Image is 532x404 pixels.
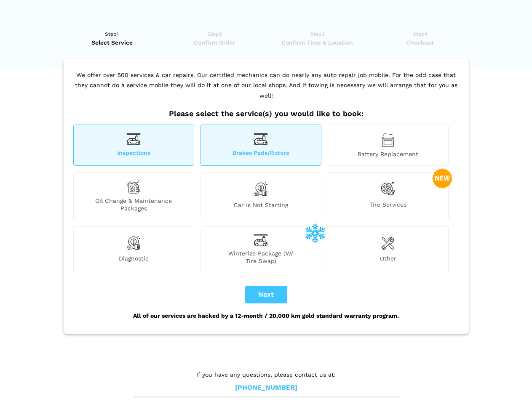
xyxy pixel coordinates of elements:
span: Battery Replacement [328,150,448,158]
span: Oil Change & Maintenance Packages [74,197,194,212]
h2: Please select the service(s) you would like to book: [71,109,461,118]
span: Select Service [64,38,161,47]
a: Step4 [372,30,469,47]
span: Diagnostic [74,255,194,265]
a: Step1 [64,30,161,47]
span: Tire Services [328,201,448,212]
p: If you have any questions, please contact us at: [134,370,399,379]
a: [PHONE_NUMBER] [235,383,297,392]
button: Next [245,286,287,303]
span: Brakes Pads/Rotors [201,149,321,158]
span: Confirm Order [166,38,263,47]
span: Confirm Time & Location [269,38,366,47]
img: winterize-icon_1.png [305,223,325,243]
a: Step2 [166,30,263,47]
span: Inspections [74,149,194,158]
span: Winterize Package (W/ Tire Swap) [201,250,321,265]
span: Other [328,255,448,265]
span: Checkout [372,38,469,47]
a: Step3 [269,30,366,47]
div: All of our services are backed by a 12-month / 20,000 km gold standard warranty program. [71,303,461,328]
img: new-badge-2-48.png [432,168,452,189]
p: We offer over 500 services & car repairs. Our certified mechanics can do nearly any auto repair j... [71,70,461,109]
span: Car is not starting [201,201,321,212]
